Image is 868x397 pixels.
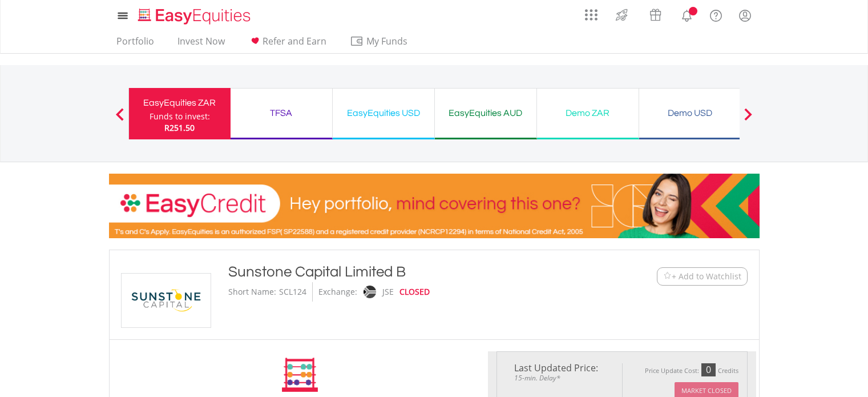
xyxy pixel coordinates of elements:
[136,7,255,26] img: EasyEquities_Logo.png
[544,105,632,121] div: Demo ZAR
[672,271,741,282] span: + Add to Watchlist
[228,282,276,302] div: Short Name:
[237,105,325,121] div: TFSA
[663,272,672,280] img: Watchlist
[363,286,376,298] img: jse.png
[173,35,229,53] a: Invest Now
[318,282,357,302] div: Exchange:
[350,34,425,49] span: My Funds
[730,3,760,28] a: My Profile
[109,174,760,238] img: EasyCredit Promotion Banner
[164,122,195,133] span: R251.50
[108,114,131,125] button: Previous
[228,262,587,282] div: Sunstone Capital Limited B
[263,35,326,47] span: Refer and Earn
[150,111,210,122] div: Funds to invest:
[134,3,255,26] a: Home page
[701,3,730,26] a: FAQ's and Support
[112,35,159,53] a: Portfolio
[672,3,701,26] a: Notifications
[442,105,530,121] div: EasyEquities AUD
[646,105,734,121] div: Demo USD
[612,6,631,24] img: thrive-v2.svg
[382,282,394,302] div: JSE
[136,95,224,111] div: EasyEquities ZAR
[340,105,427,121] div: EasyEquities USD
[578,3,605,21] a: AppsGrid
[646,6,665,24] img: vouchers-v2.svg
[244,35,331,53] a: Refer and Earn
[585,9,597,21] img: grid-menu-icon.svg
[639,3,672,24] a: Vouchers
[279,282,306,302] div: SCL124
[399,282,430,302] div: CLOSED
[123,274,209,327] img: EQU.ZA.SCL124.png
[657,267,748,286] button: Watchlist + Add to Watchlist
[737,114,760,125] button: Next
